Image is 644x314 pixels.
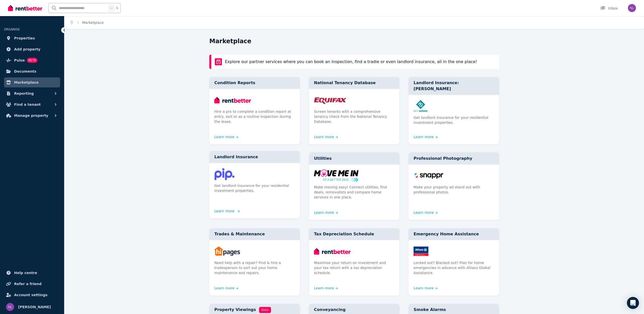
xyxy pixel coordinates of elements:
p: Need help with a repair? Find & hire a tradesperson to sort out your home maintenance and repairs. [214,260,295,275]
span: Reporting [14,90,34,96]
img: RentBetter [8,4,42,12]
img: rentBetter Marketplace [215,58,222,65]
div: Landlord Insurance: [PERSON_NAME] [409,77,499,95]
a: Learn more [214,286,238,291]
p: Make your property ad stand out with professional photos. [414,185,494,195]
span: Add property [14,46,41,52]
img: National Tenancy Database [314,94,394,106]
p: Explore our partner services where you can book an inspection, find a tradie or even landlord ins... [225,59,477,65]
button: Reporting [4,88,60,98]
a: Learn more [414,286,438,291]
nav: Breadcrumb [64,16,110,29]
a: Learn more [314,286,338,291]
img: Emergency Home Assistance [414,245,494,257]
span: Find a tenant [14,101,41,108]
a: Learn more [314,210,338,215]
p: Screen tenants with a comprehensive tenancy check from the National Tenancy Database. [314,109,394,124]
a: Marketplace [4,77,60,87]
span: Marketplace [14,79,38,85]
p: Maximise your return on investment and your tax return with a tax depreciation schedule. [314,260,394,275]
a: Add property [4,44,60,54]
p: Hire a pro to complete a condition report at entry, exit or as a routine inspection during the le... [214,109,295,124]
span: Manage property [14,113,48,119]
a: Documents [4,66,60,76]
span: Marketplace [82,20,104,25]
div: Professional Photography [409,152,499,165]
a: Learn more [214,134,238,139]
img: Condition Reports [214,94,295,106]
div: Condition Reports [209,77,300,89]
span: Documents [14,68,36,74]
h1: Marketplace [209,37,251,45]
a: Learn more [214,208,238,214]
span: Beta [259,307,271,313]
span: Refer a friend [14,281,42,287]
div: Emergency Home Assistance [409,228,499,240]
span: Properties [14,35,35,41]
img: Nadia Lobova [628,4,636,12]
a: Account settings [4,290,60,300]
span: k [116,6,118,10]
button: Manage property [4,111,60,121]
p: Locked out? Blacked out? Plan for home emergencies in advance with Allianz Global Assistance. [414,260,494,275]
span: Pulse [14,57,25,63]
div: National Tenancy Database [309,77,399,89]
div: Inbox [600,6,618,11]
img: Landlord Insurance [214,168,295,180]
span: Account settings [14,292,48,298]
img: Landlord Insurance: Terri Scheer [414,100,494,112]
a: Properties [4,33,60,43]
div: Open Intercom Messenger [627,297,639,309]
a: Refer a friend [4,279,60,289]
a: PulseBETA [4,55,60,65]
span: BETA [27,58,37,63]
a: Learn more [414,134,438,139]
span: ORGANISE [4,28,20,31]
p: Make moving easy! Connect utilities, find deals, removalists and compare home services in one place. [314,185,394,200]
a: Learn more [414,210,438,215]
a: Help centre [4,268,60,278]
img: Professional Photography [414,170,494,182]
img: Nadia Lobova [6,303,14,311]
div: Tax Depreciation Schedule [309,228,399,240]
img: Tax Depreciation Schedule [314,245,394,257]
div: Landlord Insurance [209,151,300,163]
p: Get landlord insurance for your residential investment properties. [214,183,295,193]
p: Get landlord insurance for your residential investment properties. [414,115,494,125]
span: Help centre [14,270,37,276]
div: Trades & Maintenance [209,228,300,240]
img: Utilities [314,170,394,182]
button: Find a tenant [4,99,60,110]
a: Learn more [314,134,338,139]
div: Utilities [309,152,399,165]
img: Trades & Maintenance [214,245,295,257]
span: [PERSON_NAME] [18,304,51,310]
